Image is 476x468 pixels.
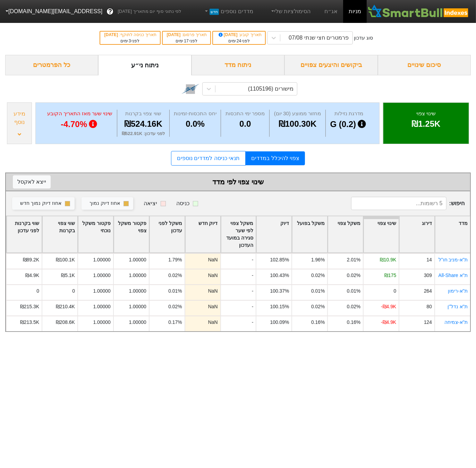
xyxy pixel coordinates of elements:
[184,39,188,43] span: 17
[168,287,182,295] div: 0.01%
[424,319,432,326] div: 124
[93,303,111,310] div: 1.00000
[129,39,131,43] span: 3
[424,287,432,295] div: 264
[23,256,39,264] div: ₪89.2K
[185,216,220,252] div: Toggle SortBy
[208,287,218,295] div: NaN
[347,303,360,310] div: 0.02%
[248,85,294,93] div: מישורים (1105196)
[20,200,61,207] div: אחוז דיוק נמוך חדש
[168,319,182,326] div: 0.17%
[270,272,289,279] div: 100.43%
[220,300,256,316] div: -
[171,110,219,118] div: יחס התכסות-זמינות
[176,199,189,208] div: כניסה
[380,256,396,264] div: ₪10.9K
[129,256,146,264] div: 1.00000
[20,303,39,310] div: ₪215.3K
[119,118,168,130] div: ₪524.16K
[72,287,75,295] div: 0
[427,303,432,310] div: 80
[93,319,111,326] div: 1.00000
[381,303,396,310] div: -₪4.9K
[56,256,75,264] div: ₪100.1K
[220,253,256,269] div: -
[167,32,182,37] span: [DATE]
[20,319,39,326] div: ₪213.5K
[108,7,112,16] span: ?
[42,216,77,252] div: Toggle SortBy
[181,80,199,98] img: tase link
[119,130,168,137] div: לפני עדכון : ₪522.91K
[208,303,218,310] div: NaN
[354,34,373,42] div: סוג עדכון
[364,216,399,252] div: Toggle SortBy
[114,216,149,252] div: Toggle SortBy
[216,38,261,44] div: לפני ימים
[129,319,146,326] div: 1.00000
[93,272,111,279] div: 1.00000
[208,272,218,279] div: NaN
[208,256,218,264] div: NaN
[270,256,289,264] div: 102.85%
[61,272,75,279] div: ₪5.1K
[328,110,371,118] div: מדרגת נזילות
[424,272,432,279] div: 309
[166,38,207,44] div: לפני ימים
[351,197,465,210] span: חיפוש :
[166,32,207,38] div: תאריך פרסום :
[220,269,256,284] div: -
[93,287,111,295] div: 1.00000
[56,303,75,310] div: ₪210.4K
[118,8,181,15] span: לפי נתוני סוף יום מתאריך [DATE]
[347,287,360,295] div: 0.01%
[201,5,256,18] a: מדדים נוספיםחדש
[435,216,470,252] div: Toggle SortBy
[347,319,360,326] div: 0.16%
[347,272,360,279] div: 0.02%
[104,32,156,38] div: תאריך כניסה לתוקף :
[328,118,371,131] div: G (0.2)
[119,110,168,118] div: שווי צפוי בקרנות
[168,256,182,264] div: 1.79%
[144,199,157,208] div: יציאה
[98,55,191,75] div: ניתוח ני״ע
[90,200,120,207] div: אחוז דיוק נמוך
[351,197,446,210] input: 5 רשומות...
[208,319,218,326] div: NaN
[292,216,327,252] div: Toggle SortBy
[5,55,98,75] div: כל הפרמטרים
[427,256,432,264] div: 14
[129,303,146,310] div: 1.00000
[220,316,256,331] div: -
[220,284,256,300] div: -
[367,5,470,18] img: SmartBull
[392,110,460,118] div: שינוי צפוי
[168,272,182,279] div: 0.02%
[13,177,463,187] div: שינוי צפוי לפי מדד
[311,256,325,264] div: 1.96%
[439,257,468,262] a: ת"א-מניב חו"ל
[36,287,39,295] div: 0
[237,39,241,43] span: 24
[104,32,119,37] span: [DATE]
[171,118,219,130] div: 0.0%
[311,287,325,295] div: 0.01%
[311,319,325,326] div: 0.16%
[56,319,75,326] div: ₪208.6K
[270,319,289,326] div: 100.09%
[216,32,261,38] div: תאריך קובע :
[311,272,325,279] div: 0.02%
[150,216,185,252] div: Toggle SortBy
[270,303,289,310] div: 100.15%
[448,288,468,294] a: ת''א-רימון
[93,256,111,264] div: 1.00000
[328,216,363,252] div: Toggle SortBy
[444,319,468,325] a: ת''א-צמיחה
[271,118,324,130] div: ₪100.30K
[168,303,182,310] div: 0.02%
[25,272,39,279] div: ₪4.9K
[267,5,314,18] a: הסימולציות שלי
[223,118,267,130] div: 0.0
